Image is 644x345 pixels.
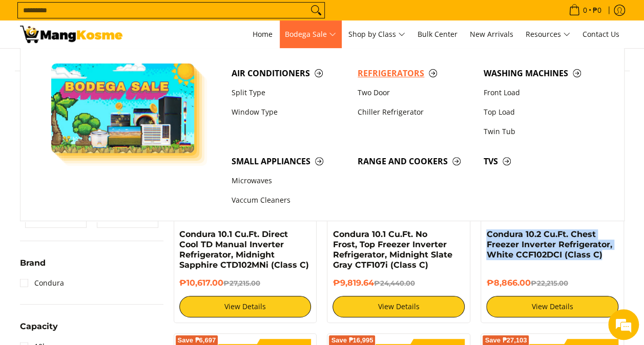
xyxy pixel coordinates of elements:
span: Save ₱16,995 [331,337,373,343]
textarea: Type your message and hit 'Enter' [5,233,195,269]
summary: Open [20,259,46,275]
button: Search [308,3,324,18]
span: Save ₱27,103 [485,337,527,343]
a: Condura 10.1 Cu.Ft. Direct Cool TD Manual Inverter Refrigerator, Midnight Sapphire CTD102MNi (Cla... [179,229,309,270]
a: Home [247,20,278,48]
span: Washing Machines [484,67,599,80]
a: View Details [179,296,311,317]
span: Shop by Class [348,28,405,41]
a: Small Appliances [226,152,352,171]
a: View Details [333,296,465,317]
span: Save ₱6,697 [178,337,216,343]
span: Bulk Center [418,29,458,39]
a: Vaccum Cleaners [226,191,352,210]
span: • [566,5,605,16]
a: Bulk Center [412,20,463,48]
span: Home [253,29,273,39]
span: 0 [581,7,589,14]
del: ₱24,440.00 [373,279,414,287]
h6: ₱10,617.00 [179,278,311,288]
a: Split Type [226,83,352,102]
span: Brand [20,259,46,267]
a: Microwaves [226,171,352,191]
a: Resources [521,20,575,48]
del: ₱27,215.00 [223,279,260,287]
span: Capacity [20,322,58,331]
span: Resources [526,28,570,41]
a: Air Conditioners [226,63,352,83]
h6: ₱9,819.64 [333,278,465,288]
a: Shop by Class [343,20,410,48]
span: New Arrivals [470,29,513,39]
a: Refrigerators [352,63,479,83]
span: Refrigerators [358,67,473,80]
img: Bodega Sale [51,63,195,153]
a: Range and Cookers [352,152,479,171]
a: Condura 10.2 Cu.Ft. Chest Freezer Inverter Refrigerator, White CCF102DCI (Class C) [486,229,612,260]
a: Twin Tub [479,122,605,141]
del: ₱22,215.00 [530,279,568,287]
a: Top Load [479,102,605,122]
a: Condura [20,275,64,291]
a: Window Type [226,102,352,122]
nav: Main Menu [133,20,625,48]
a: Two Door [352,83,479,102]
span: We're online! [59,106,141,209]
a: Contact Us [577,20,625,48]
img: Class C Home &amp; Business Appliances: Up to 70% Off l Mang Kosme [20,26,122,43]
h6: ₱8,866.00 [486,278,618,288]
span: Contact Us [583,29,619,39]
a: View Details [486,296,618,317]
div: Chat with us now [53,57,172,71]
span: Air Conditioners [232,67,347,80]
a: New Arrivals [465,20,518,48]
summary: Open [20,322,58,338]
a: Bodega Sale [280,20,341,48]
a: Front Load [479,83,605,102]
a: TVs [479,152,605,171]
span: ₱0 [591,7,603,14]
span: Range and Cookers [358,155,473,168]
a: Condura 10.1 Cu.Ft. No Frost, Top Freezer Inverter Refrigerator, Midnight Slate Gray CTF107i (Cla... [333,229,452,270]
span: Small Appliances [232,155,347,168]
a: Washing Machines [479,63,605,83]
span: Bodega Sale [285,28,336,41]
div: Minimize live chat window [168,5,193,30]
a: Chiller Refrigerator [352,102,479,122]
span: TVs [484,155,599,168]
